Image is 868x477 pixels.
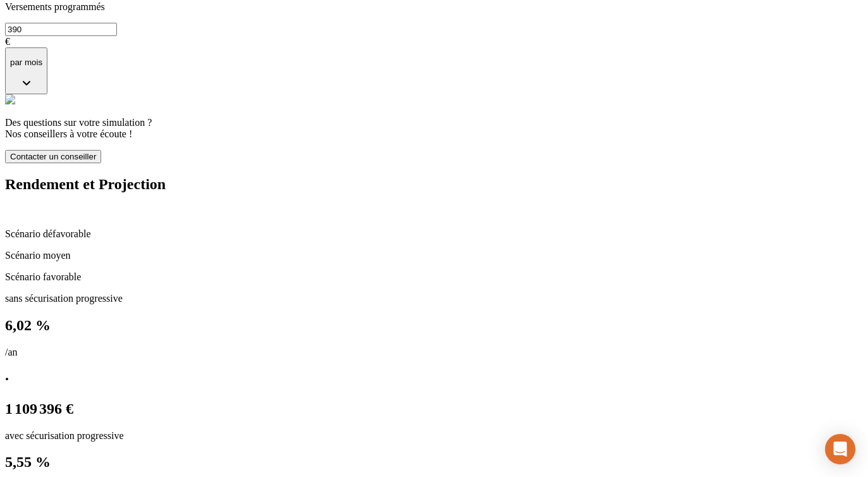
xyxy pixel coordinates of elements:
div: Open Intercom Messenger [825,434,855,464]
p: Versements programmés [5,1,863,13]
p: avec sécurisation progressive [5,430,863,442]
h2: · [5,371,863,388]
h2: Rendement et Projection [5,176,863,193]
img: alexis.png [5,94,15,104]
span: Contacter un conseiller [10,152,96,161]
p: Scénario moyen [5,250,863,261]
h2: 5,55 % [5,454,863,471]
p: Scénario favorable [5,271,863,283]
button: par mois [5,47,47,95]
p: sans sécurisation progressive [5,293,863,304]
p: par mois [10,58,42,67]
h2: 6,02 % [5,317,863,334]
p: /an [5,347,863,358]
span: Nos conseillers à votre écoute ! [5,128,132,139]
span: € [5,36,10,47]
p: Scénario défavorable [5,228,863,240]
h2: 1 109 396 € [5,400,863,418]
button: Contacter un conseiller [5,150,101,163]
span: Des questions sur votre simulation ? [5,117,152,128]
